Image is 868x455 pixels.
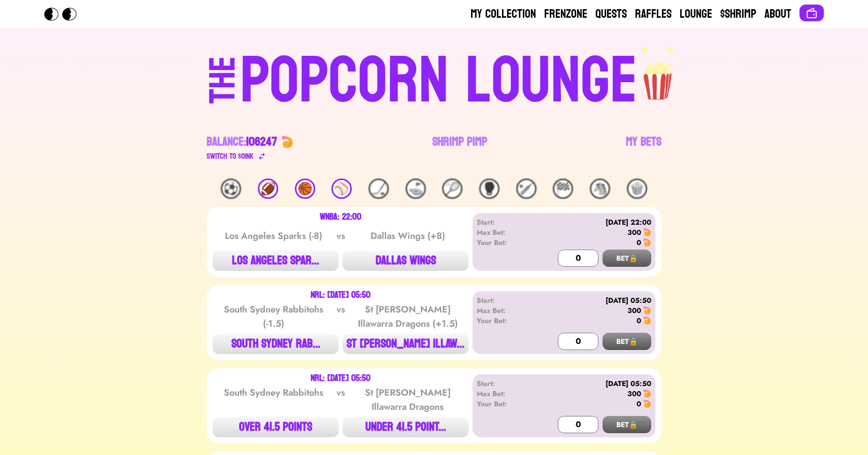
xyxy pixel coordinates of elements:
button: SOUTH SYDNEY RAB... [213,334,339,354]
div: 0 [637,237,641,248]
div: South Sydney Rabbitohs (-1.5) [222,302,325,331]
div: 🏀 [295,179,315,199]
button: BET🔒 [603,250,651,267]
a: Lounge [680,6,712,22]
div: 🍿 [627,179,647,199]
div: St [PERSON_NAME] Illawarra Dragons (+1.5) [356,302,459,331]
div: POPCORN LOUNGE [240,49,638,114]
div: 0 [637,399,641,409]
div: [DATE] 05:50 [535,295,651,305]
img: 🍤 [643,228,651,236]
a: Raffles [635,6,672,22]
div: Balance: [207,134,277,150]
div: [DATE] 22:00 [535,217,651,227]
div: 🥊 [479,179,499,199]
img: 🍤 [643,317,651,325]
button: BET🔒 [603,416,651,433]
div: 300 [627,389,641,399]
div: Max Bet: [477,305,535,316]
img: Connect wallet [806,7,818,19]
div: Your Bet: [477,237,535,248]
div: Start: [477,378,535,389]
button: ST [PERSON_NAME] ILLAWA... [343,334,469,354]
div: 🏁 [553,179,573,199]
a: My Bets [626,134,661,162]
div: 🏒 [369,179,389,199]
div: 🏏 [516,179,537,199]
a: THEPOPCORN LOUNGEpopcorn [121,45,747,114]
div: vs [335,229,347,243]
img: 🍤 [643,306,651,314]
div: Max Bet: [477,227,535,237]
div: 300 [627,305,641,316]
button: BET🔒 [603,333,651,350]
div: ⛳️ [406,179,426,199]
a: Quests [595,6,627,22]
div: ⚽️ [221,179,241,199]
div: Los Angeles Sparks (-8) [222,229,325,243]
div: 🎾 [442,179,462,199]
button: UNDER 41.5 POINT... [343,417,469,437]
div: NRL: [DATE] 05:50 [311,374,371,382]
div: 0 [637,316,641,326]
div: ⚾️ [331,179,352,199]
div: 🐴 [590,179,610,199]
div: [DATE] 05:50 [535,378,651,389]
button: DALLAS WINGS [343,251,469,271]
div: vs [335,386,347,414]
div: Dallas Wings (+8) [356,229,459,243]
img: Popcorn [44,8,85,21]
div: WNBA: 22:00 [320,213,361,221]
div: NRL: [DATE] 05:50 [311,291,371,299]
a: Shrimp Pimp [432,134,487,162]
div: Your Bet: [477,399,535,409]
div: 300 [627,227,641,237]
div: Switch to $ OINK [207,150,254,162]
img: 🍤 [643,400,651,408]
button: OVER 41.5 POINTS [213,417,339,437]
a: My Collection [471,6,536,22]
a: Frenzone [544,6,587,22]
img: 🍤 [643,390,651,398]
img: 🍤 [281,136,293,148]
img: 🍤 [643,238,651,247]
div: THE [205,56,241,124]
img: popcorn [638,45,679,101]
div: Max Bet: [477,389,535,399]
div: vs [335,302,347,331]
div: Start: [477,295,535,305]
span: 106247 [246,131,277,153]
div: South Sydney Rabbitohs [222,386,325,414]
button: LOS ANGELES SPAR... [213,251,339,271]
div: St [PERSON_NAME] Illawarra Dragons [356,386,459,414]
div: 🏈 [258,179,278,199]
a: $Shrimp [720,6,756,22]
a: About [764,6,791,22]
div: Start: [477,217,535,227]
div: Your Bet: [477,316,535,326]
